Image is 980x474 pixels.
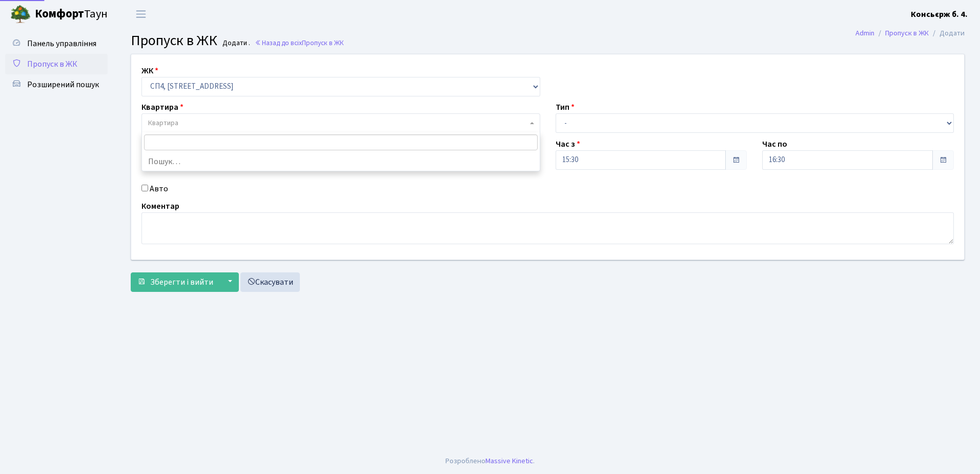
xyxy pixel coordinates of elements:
a: Пропуск в ЖК [885,28,929,38]
li: Додати [929,28,965,39]
span: Пропуск в ЖК [131,30,217,51]
button: Переключити навігацію [128,6,154,23]
span: Зберегти і вийти [150,276,213,288]
a: Пропуск в ЖК [5,54,108,74]
a: Консьєрж б. 4. [911,8,968,21]
b: Консьєрж б. 4. [911,9,968,20]
span: Панель управління [27,38,96,49]
label: ЖК [141,65,158,77]
label: Час по [762,138,787,150]
button: Зберегти і вийти [131,272,220,292]
li: Пошук… [142,152,540,171]
span: Квартира [148,118,178,128]
b: Комфорт [35,6,84,22]
a: Розширений пошук [5,74,108,95]
a: Скасувати [240,272,300,292]
label: Авто [150,183,168,195]
img: logo.png [10,4,31,25]
span: Пропуск в ЖК [302,38,344,48]
label: Коментар [141,200,179,212]
label: Квартира [141,101,183,113]
span: Розширений пошук [27,79,99,90]
div: Розроблено . [445,456,535,467]
a: Admin [855,28,874,38]
label: Тип [556,101,575,113]
a: Massive Kinetic [485,456,533,466]
a: Назад до всіхПропуск в ЖК [255,38,344,48]
small: Додати . [220,39,250,48]
nav: breadcrumb [840,23,980,44]
a: Панель управління [5,33,108,54]
span: Таун [35,6,108,23]
span: Пропуск в ЖК [27,58,77,70]
label: Час з [556,138,580,150]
